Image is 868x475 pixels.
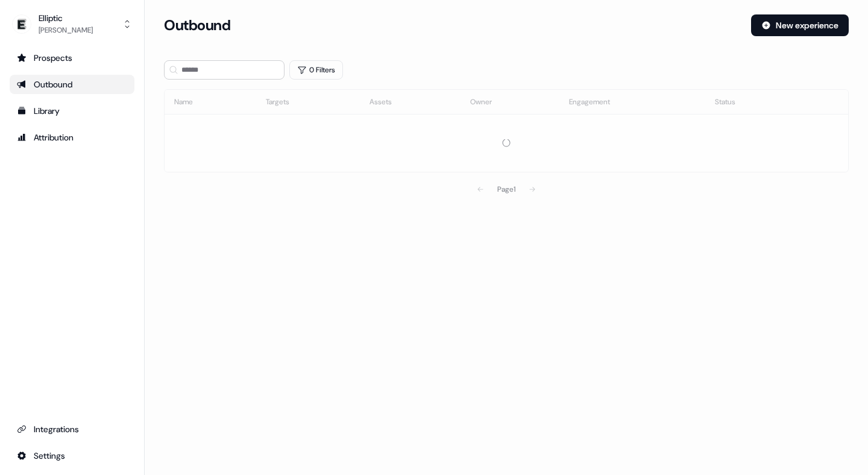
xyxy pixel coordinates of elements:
[10,420,134,439] a: Go to integrations
[17,423,127,435] div: Integrations
[10,446,134,465] a: Go to integrations
[10,101,134,121] a: Go to templates
[17,78,127,90] div: Outbound
[17,131,127,143] div: Attribution
[39,12,93,24] div: Elliptic
[751,14,849,36] button: New experience
[17,52,127,64] div: Prospects
[17,450,127,462] div: Settings
[289,60,343,80] button: 0 Filters
[10,48,134,68] a: Go to prospects
[10,10,134,39] button: Elliptic[PERSON_NAME]
[10,128,134,147] a: Go to attribution
[164,16,230,34] h3: Outbound
[39,24,93,36] div: [PERSON_NAME]
[17,105,127,117] div: Library
[10,75,134,94] a: Go to outbound experience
